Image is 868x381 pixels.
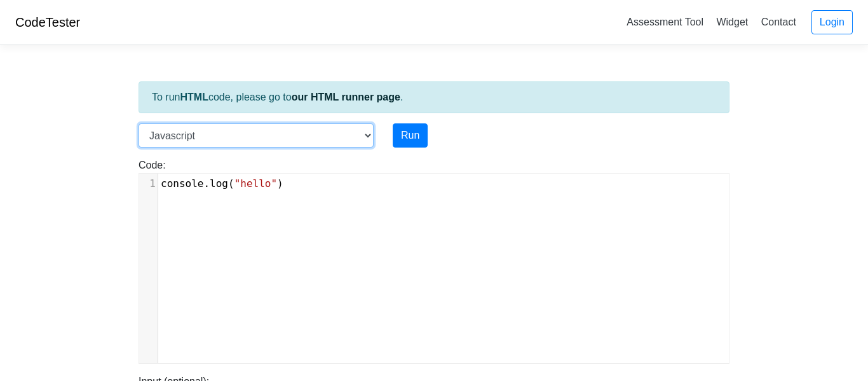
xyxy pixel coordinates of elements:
[161,177,283,190] span: . ( )
[210,177,228,190] span: log
[393,123,428,148] button: Run
[139,176,158,191] div: 1
[161,177,203,190] span: console
[711,11,753,32] a: Widget
[139,81,729,113] div: To run code, please go to .
[811,10,853,34] a: Login
[15,15,80,29] a: CodeTester
[234,177,277,190] span: "hello"
[292,92,400,102] a: our HTML runner page
[621,11,709,32] a: Assessment Tool
[180,92,208,102] strong: HTML
[756,11,801,32] a: Contact
[129,158,739,364] div: Code:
